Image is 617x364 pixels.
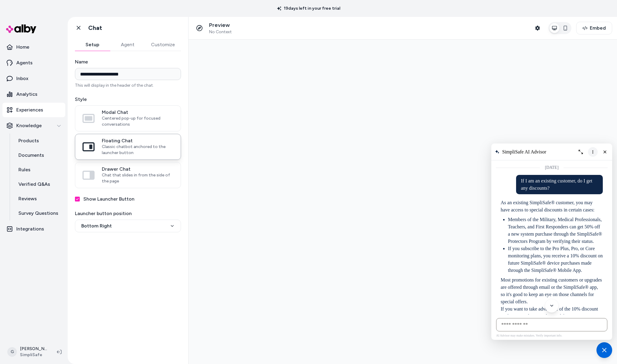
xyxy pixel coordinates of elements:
[18,210,58,217] p: Survey Questions
[12,192,65,206] a: Reviews
[102,138,173,144] span: Floating Chat
[18,195,37,202] p: Reviews
[12,163,65,177] a: Rules
[75,96,181,103] label: Style
[16,91,37,98] p: Analytics
[75,82,181,89] p: This will display in the header of the chat.
[18,166,31,173] p: Rules
[20,346,47,352] p: [PERSON_NAME]
[16,59,33,66] p: Agents
[75,58,181,66] label: Name
[2,103,65,117] a: Experiences
[16,225,44,233] p: Integrations
[16,75,28,82] p: Inbox
[20,352,47,358] span: SimpliSafe
[18,181,50,188] p: Verified Q&As
[590,24,606,32] span: Embed
[12,134,65,148] a: Products
[16,106,43,114] p: Experiences
[6,24,36,33] img: alby Logo
[102,115,173,127] span: Centered pop-up for focused conversations
[75,210,181,217] label: Launcher button position
[12,206,65,221] a: Survey Questions
[18,152,44,159] p: Documents
[102,109,173,115] span: Modal Chat
[273,5,344,11] p: 19 days left in your free trial
[75,39,110,51] button: Setup
[576,22,612,34] button: Embed
[102,166,173,172] span: Drawer Chat
[83,195,134,203] label: Show Launcher Button
[18,137,39,144] p: Products
[2,87,65,101] a: Analytics
[2,118,65,133] button: Knowledge
[209,22,232,29] p: Preview
[2,71,65,86] a: Inbox
[2,56,65,70] a: Agents
[16,43,29,51] p: Home
[16,122,42,129] p: Knowledge
[88,24,102,32] h1: Chat
[12,177,65,192] a: Verified Q&As
[145,39,181,51] button: Customize
[12,148,65,163] a: Documents
[2,222,65,236] a: Integrations
[102,172,173,184] span: Chat that slides in from the side of the page
[2,40,65,54] a: Home
[209,29,232,35] span: No Context
[7,347,17,357] span: G
[110,39,145,51] button: Agent
[4,342,52,362] button: G[PERSON_NAME]SimpliSafe
[102,144,173,156] span: Classic chatbot anchored to the launcher button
